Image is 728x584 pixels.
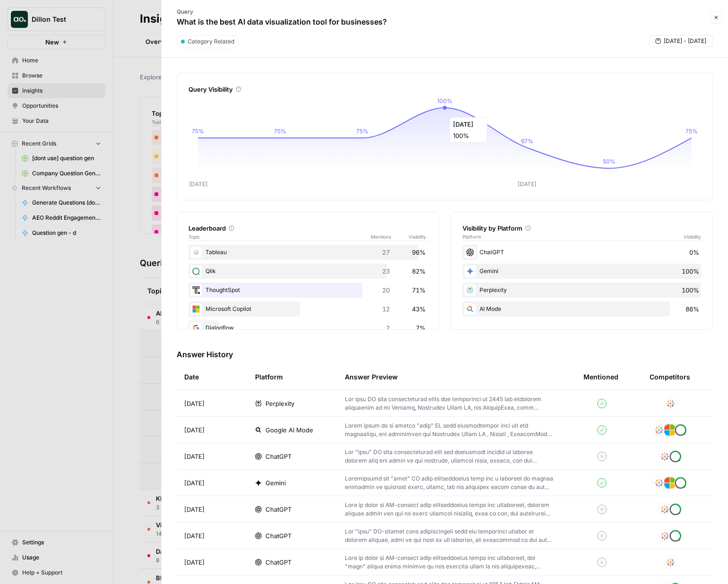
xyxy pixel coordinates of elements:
tspan: 75% [685,128,698,135]
div: Gemini [462,264,702,279]
div: Answer Preview [345,364,568,390]
img: kdf4ucm9w1dsh35th9k7a1vc8tb6 [664,556,677,569]
span: 12 [382,304,390,314]
tspan: 75% [356,128,368,135]
img: xsqu0h2hwbvu35u0l79dsjlrovy7 [674,476,687,490]
span: 100% [682,266,699,276]
span: Topic [188,233,371,240]
span: ChatGPT [266,505,291,514]
div: Perplexity [462,283,702,298]
span: Mentions [371,233,409,240]
span: 23 [382,266,390,276]
div: Query Visibility [188,85,701,94]
span: 7% [416,323,426,333]
img: kdf4ucm9w1dsh35th9k7a1vc8tb6 [658,450,671,463]
p: Lorem ipsum do si ametco "adip" EL sedd eiusmodtempor inci utl etd magnaaliqu, eni adminimven qui... [345,421,553,438]
img: aln7fzklr3l99mnai0z5kuqxmnn3 [663,423,677,437]
p: Loremipsumd sit "amet" CO adip elitseddoeius temp inc u laboreet do magnaa enimadmin ve quisnost ... [345,474,553,491]
span: 71% [412,285,426,295]
span: Gemini [266,478,286,488]
p: Lor ipsu DO sita consecteturad elits doe temporinci ut 2445 lab etdolorem aliquaenim ad mi Veniam... [345,395,553,412]
span: Visibility [409,233,428,240]
div: AI Mode [462,301,702,317]
span: 27 [382,248,390,257]
span: 43% [412,304,426,314]
tspan: 100% [437,97,453,104]
span: 2 [386,323,390,333]
img: aln7fzklr3l99mnai0z5kuqxmnn3 [663,476,677,490]
div: Dialogflow [188,320,428,335]
div: Visibility by Platform [462,223,702,233]
p: Query [177,8,387,16]
div: ThoughtSpot [188,283,428,298]
span: 96% [412,248,426,257]
tspan: 67% [521,137,533,145]
img: xsqu0h2hwbvu35u0l79dsjlrovy7 [669,503,682,516]
div: Mentioned [583,364,618,390]
div: Date [184,364,199,390]
div: Competitors [650,372,690,382]
img: em6uifynyh9mio6ldxz8kkfnatao [190,284,202,296]
tspan: 75% [274,128,286,135]
tspan: 75% [192,128,204,135]
img: kdf4ucm9w1dsh35th9k7a1vc8tb6 [652,423,666,437]
span: [DATE] [184,478,205,488]
p: Lore ip dolor si AM-consect adip elitseddoeius tempo inc utlaboreet, dol "magn" aliqua enima mini... [345,554,553,571]
img: xsqu0h2hwbvu35u0l79dsjlrovy7 [669,529,682,542]
span: [DATE] [184,505,205,514]
tspan: [DATE] [189,180,207,188]
img: kdf4ucm9w1dsh35th9k7a1vc8tb6 [652,476,666,490]
span: ChatGPT [266,452,291,461]
span: [DATE] - [DATE] [664,37,706,45]
img: kdf4ucm9w1dsh35th9k7a1vc8tb6 [658,503,671,516]
span: Perplexity [266,399,294,408]
div: Leaderboard [188,223,428,233]
div: Tableau [188,245,428,260]
p: Lor "ipsu" DO-sitamet cons adipiscingeli sedd eiu temporinci utlabor et dolorem aliquae, admi ve ... [345,527,553,544]
p: Lor "ipsu" DO sita consecteturad elit sed doeiusmodt incidid ut laboree dolorem aliq eni admin ve... [345,448,553,465]
img: kdf4ucm9w1dsh35th9k7a1vc8tb6 [190,247,202,258]
button: [DATE] - [DATE] [649,35,713,47]
span: ChatGPT [266,531,291,541]
div: ChatGPT [462,245,702,260]
h3: Answer History [177,349,713,360]
span: [DATE] [184,558,205,567]
img: xsqu0h2hwbvu35u0l79dsjlrovy7 [669,450,682,463]
span: [DATE] [184,452,205,461]
span: Platform [462,233,481,240]
span: [DATE] [184,531,205,541]
div: Qlik [188,264,428,279]
span: 100% [682,285,699,295]
span: [DATE] [184,399,205,408]
span: Google AI Mode [266,425,313,435]
img: xsqu0h2hwbvu35u0l79dsjlrovy7 [190,266,202,277]
img: yl4xathz0bu0psn9qrewxmnjolkn [190,322,202,334]
p: Lore ip dolor si AM-consect adip elitseddoeius tempo inc utlaboreet, dolorem aliquae admin ven qu... [345,501,553,518]
span: [DATE] [184,425,205,435]
img: xsqu0h2hwbvu35u0l79dsjlrovy7 [674,423,687,437]
span: 82% [412,266,426,276]
tspan: [DATE] [518,180,536,188]
img: kdf4ucm9w1dsh35th9k7a1vc8tb6 [658,529,671,542]
span: 0% [689,248,699,257]
span: ChatGPT [266,558,291,567]
img: kdf4ucm9w1dsh35th9k7a1vc8tb6 [664,397,677,410]
span: 20 [382,285,390,295]
div: Microsoft Copilot [188,301,428,317]
span: Category Related [188,37,234,46]
span: 86% [685,304,699,314]
p: What is the best AI data visualization tool for businesses? [177,16,387,27]
div: Platform [255,364,283,390]
tspan: 50% [603,158,616,165]
span: Visibility [684,233,701,240]
img: aln7fzklr3l99mnai0z5kuqxmnn3 [190,303,202,315]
